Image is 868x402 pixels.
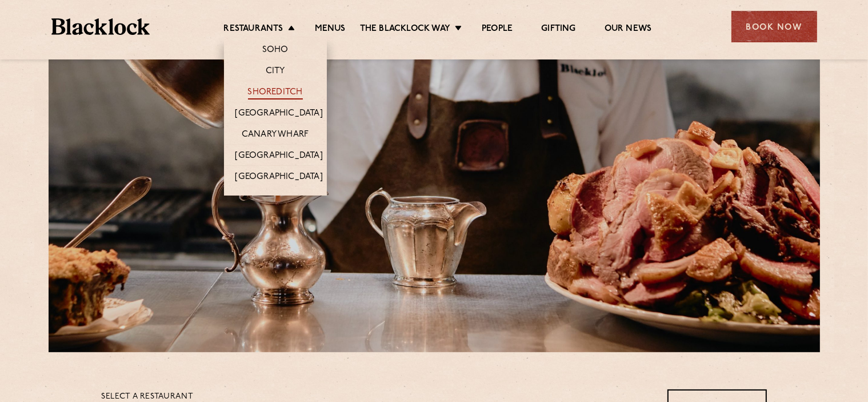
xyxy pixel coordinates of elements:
[248,87,303,99] a: Shoreditch
[235,108,323,121] a: [GEOGRAPHIC_DATA]
[51,18,150,35] img: BL_Textured_Logo-footer-cropped.svg
[242,129,309,142] a: Canary Wharf
[235,172,323,184] a: [GEOGRAPHIC_DATA]
[360,23,450,36] a: The Blacklock Way
[315,23,346,36] a: Menus
[262,45,289,57] a: Soho
[541,23,575,36] a: Gifting
[266,66,285,78] a: City
[731,11,817,42] div: Book Now
[482,23,513,36] a: People
[605,23,652,36] a: Our News
[235,150,323,163] a: [GEOGRAPHIC_DATA]
[224,23,283,36] a: Restaurants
